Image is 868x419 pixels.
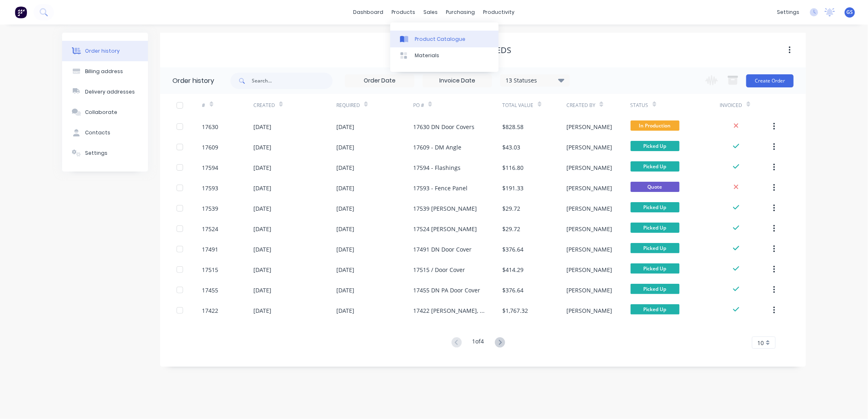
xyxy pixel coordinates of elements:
button: Collaborate [62,102,148,123]
div: 1 of 4 [472,337,484,349]
a: dashboard [349,6,388,18]
div: 17491 [202,245,219,254]
div: [DATE] [336,286,354,294]
div: # [202,94,253,116]
div: settings [773,6,803,18]
span: Picked Up [631,263,680,274]
div: PO # [413,102,424,109]
div: # [202,102,206,109]
div: [PERSON_NAME] [566,123,612,131]
div: 17630 DN Door Covers [413,123,474,131]
div: products [388,6,420,18]
span: Picked Up [631,284,680,294]
div: 17609 - DM Angle [413,143,461,152]
span: Picked Up [631,223,680,233]
div: [DATE] [253,204,271,213]
div: [PERSON_NAME] [566,143,612,152]
div: 17594 [202,163,219,172]
div: Delivery addresses [85,88,135,96]
div: [DATE] [253,184,271,192]
div: $376.64 [503,286,524,294]
div: [PERSON_NAME] [566,286,612,294]
div: [DATE] [336,225,354,233]
div: 17539 [202,204,219,213]
div: [DATE] [253,225,271,233]
div: 17524 [PERSON_NAME] [413,225,477,233]
div: [PERSON_NAME] [566,245,612,254]
div: $43.03 [503,143,521,152]
div: productivity [479,6,519,18]
div: 17455 [202,286,219,294]
input: Search... [252,73,333,89]
span: In Production [631,120,680,131]
div: Created By [566,102,595,109]
div: $29.72 [503,204,521,213]
input: Invoice Date [423,75,492,87]
div: Settings [85,149,107,157]
div: 17594 - Flashings [413,163,461,172]
div: $414.29 [503,265,524,274]
div: $828.58 [503,123,524,131]
a: Product Catalogue [390,31,499,47]
div: Billing address [85,68,123,75]
div: [DATE] [253,143,271,152]
div: Created By [566,94,630,116]
button: Contacts [62,123,148,143]
div: Invoiced [720,102,743,109]
div: 17422 [202,306,219,315]
div: 17455 DN PA Door Cover [413,286,480,294]
div: [DATE] [336,245,354,254]
div: Contacts [85,129,110,136]
div: [DATE] [336,184,354,192]
button: Delivery addresses [62,82,148,102]
span: Picked Up [631,202,680,212]
div: [PERSON_NAME] [566,163,612,172]
div: $29.72 [503,225,521,233]
button: Settings [62,143,148,163]
span: Picked Up [631,161,680,172]
div: [DATE] [336,163,354,172]
div: Collaborate [85,109,117,116]
div: Order history [172,76,214,86]
div: $376.64 [503,245,524,254]
a: Materials [390,47,499,64]
span: 10 [757,339,764,347]
div: [DATE] [253,123,271,131]
div: 17422 [PERSON_NAME], DN Flashings, Door Covers [413,306,486,315]
div: [PERSON_NAME] [566,306,612,315]
div: [DATE] [253,265,271,274]
div: Total Value [503,94,566,116]
div: 17630 [202,123,219,131]
div: 17524 [202,225,219,233]
div: [DATE] [336,204,354,213]
div: $1,767.32 [503,306,528,315]
div: [PERSON_NAME] [566,225,612,233]
div: [PERSON_NAME] [566,204,612,213]
button: Order history [62,41,148,61]
div: $116.80 [503,163,524,172]
div: Required [336,94,413,116]
div: 17593 [202,184,219,192]
div: [PERSON_NAME] [566,265,612,274]
div: [PERSON_NAME] [566,184,612,192]
div: [DATE] [336,306,354,315]
div: [DATE] [253,163,271,172]
span: GS [847,9,853,16]
div: [DATE] [253,286,271,294]
img: Factory [15,6,27,18]
div: Status [631,102,649,109]
input: Order Date [345,75,414,87]
button: Billing address [62,61,148,82]
div: [DATE] [253,245,271,254]
div: PO # [413,94,503,116]
span: Picked Up [631,304,680,314]
div: Created [253,94,336,116]
div: 17539 [PERSON_NAME] [413,204,477,213]
div: [DATE] [336,265,354,274]
div: $191.33 [503,184,524,192]
div: [DATE] [336,123,354,131]
div: Status [631,94,720,116]
div: 17491 DN Door Cover [413,245,472,254]
div: sales [420,6,442,18]
div: Materials [415,52,439,59]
